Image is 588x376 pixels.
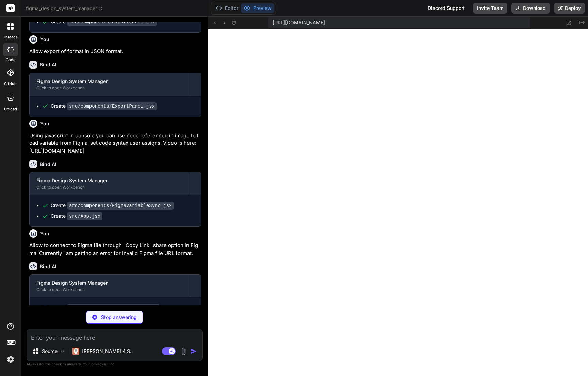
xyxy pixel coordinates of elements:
[273,19,325,26] span: [URL][DOMAIN_NAME]
[60,348,65,354] img: Pick Models
[51,202,174,209] div: Create
[5,354,16,365] img: settings
[67,212,102,220] code: src/App.jsx
[101,314,137,321] p: Stop answering
[36,287,183,292] div: Click to open Workbench
[26,5,103,12] span: figma_design_system_manager
[4,106,17,112] label: Upload
[67,202,174,210] code: src/components/FigmaVariableSync.jsx
[473,3,507,14] button: Invite Team
[40,263,56,270] h6: Bind AI
[30,172,190,195] button: Figma Design System ManagerClick to open Workbench
[67,102,157,110] code: src/components/ExportPanel.jsx
[208,29,588,376] iframe: Preview
[40,120,49,127] h6: You
[190,348,197,355] img: icon
[29,242,201,257] p: Allow to connect to Figma file through "Copy Link" share option in Figma. Currently I am getting ...
[4,81,17,87] label: GitHub
[511,3,550,14] button: Download
[29,48,201,55] p: Allow export of format in JSON format.
[36,85,183,91] div: Click to open Workbench
[40,36,49,43] h6: You
[554,3,585,14] button: Deploy
[36,279,183,286] div: Figma Design System Manager
[30,275,190,297] button: Figma Design System ManagerClick to open Workbench
[82,348,133,355] p: [PERSON_NAME] 4 S..
[180,347,187,355] img: attachment
[51,304,160,311] div: Create
[72,348,79,355] img: Claude 4 Sonnet
[29,132,201,155] p: Using javascript in console you can use code referenced in image to load variable from Figma, set...
[213,3,241,13] button: Editor
[51,103,157,110] div: Create
[27,361,203,368] p: Always double-check its answers. Your in Bind
[42,348,58,355] p: Source
[36,185,183,190] div: Click to open Workbench
[91,362,103,366] span: privacy
[30,73,190,96] button: Figma Design System ManagerClick to open Workbench
[241,3,274,13] button: Preview
[51,18,157,25] div: Create
[40,161,56,168] h6: Bind AI
[424,3,469,14] div: Discord Support
[67,304,160,312] code: src/components/FigmaConnect.jsx
[40,61,56,68] h6: Bind AI
[36,78,183,85] div: Figma Design System Manager
[6,57,15,63] label: code
[40,230,49,237] h6: You
[36,177,183,184] div: Figma Design System Manager
[67,18,157,26] code: src/components/ExportPanel.jsx
[51,212,102,220] div: Create
[3,34,18,40] label: threads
